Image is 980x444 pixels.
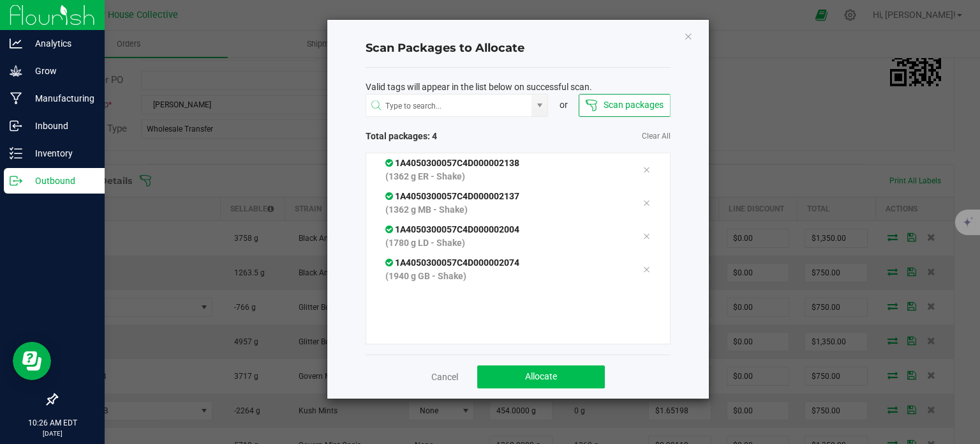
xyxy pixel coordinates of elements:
p: Manufacturing [22,91,99,106]
span: Allocate [525,371,557,381]
p: Inventory [22,146,99,161]
h4: Scan Packages to Allocate [366,40,671,57]
p: (1362 g ER - Shake) [385,170,624,183]
div: or [548,98,579,112]
a: Clear All [642,131,671,142]
span: Valid tags will appear in the list below on successful scan. [366,80,592,94]
inline-svg: Manufacturing [10,92,22,105]
p: 10:26 AM EDT [6,417,99,429]
inline-svg: Grow [10,65,22,77]
p: Grow [22,63,99,79]
span: In Sync [385,257,395,268]
p: (1940 g GB - Shake) [385,270,624,283]
div: Remove tag [633,162,660,178]
inline-svg: Inventory [10,147,22,160]
span: Total packages: 4 [366,130,518,143]
div: Remove tag [633,262,660,277]
span: 1A4050300057C4D000002137 [385,191,519,201]
p: [DATE] [6,429,99,438]
inline-svg: Inbound [10,119,22,132]
p: Outbound [22,173,99,188]
span: In Sync [385,224,395,234]
span: 1A4050300057C4D000002138 [385,158,519,168]
div: Remove tag [633,229,660,244]
div: Remove tag [633,195,660,211]
span: 1A4050300057C4D000002074 [385,257,519,268]
span: In Sync [385,191,395,201]
iframe: Resource center [13,342,51,380]
p: (1362 g MB - Shake) [385,203,624,217]
button: Scan packages [579,94,670,117]
inline-svg: Outbound [10,174,22,187]
button: Close [684,28,693,43]
button: Allocate [477,365,605,388]
inline-svg: Analytics [10,37,22,50]
p: Inbound [22,118,99,134]
p: Analytics [22,36,99,51]
a: Cancel [431,371,458,383]
input: NO DATA FOUND [366,95,532,118]
p: (1780 g LD - Shake) [385,236,624,250]
span: In Sync [385,158,395,168]
span: 1A4050300057C4D000002004 [385,224,519,234]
